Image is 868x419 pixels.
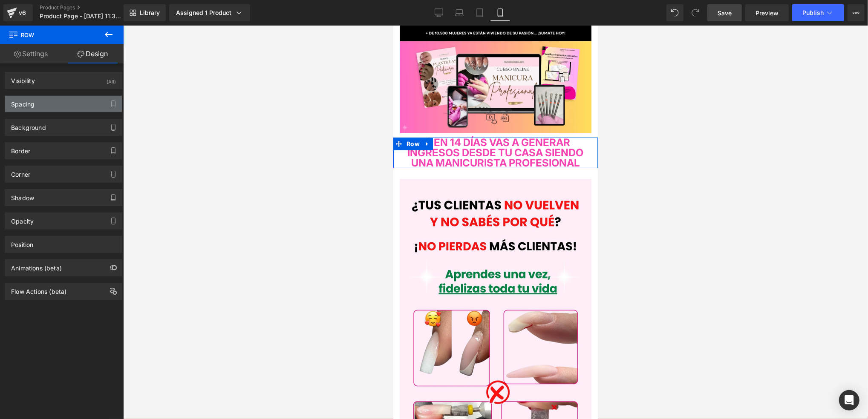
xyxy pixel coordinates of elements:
[29,112,40,125] a: Expand / Collapse
[40,4,138,11] a: Product Pages
[718,9,732,17] span: Save
[11,166,30,178] div: Corner
[11,143,30,155] div: Border
[11,213,34,225] div: Opacity
[666,4,683,21] button: Undo
[11,283,66,295] div: Flow Actions (beta)
[176,9,243,17] div: Assigned 1 Product
[802,9,824,16] span: Publish
[11,189,34,201] div: Shadow
[687,4,704,21] button: Redo
[14,111,190,143] span: 💸EN 14 DÍAS VAS A GENERAR INGRESOS DESDE TU CASA SIENDO UNA MANICURISTA PROFESIONAL
[11,236,33,248] div: Position
[470,4,490,21] a: Tablet
[3,4,33,21] a: v6
[429,4,449,21] a: Desktop
[756,9,779,17] span: Preview
[449,4,470,21] a: Laptop
[490,4,510,21] a: Mobile
[62,44,124,63] a: Design
[9,26,94,44] span: Row
[745,4,789,21] a: Preview
[11,112,29,125] span: Row
[40,13,121,20] span: Product Page - [DATE] 11:38:37
[848,4,865,21] button: More
[11,260,62,272] div: Animations (beta)
[792,4,844,21] button: Publish
[17,7,28,18] div: v6
[839,390,859,410] div: Open Intercom Messenger
[11,72,35,84] div: Visibility
[124,4,166,21] a: New Library
[11,119,46,131] div: Background
[140,9,160,17] span: Library
[107,72,116,86] div: (All)
[11,96,35,108] div: Spacing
